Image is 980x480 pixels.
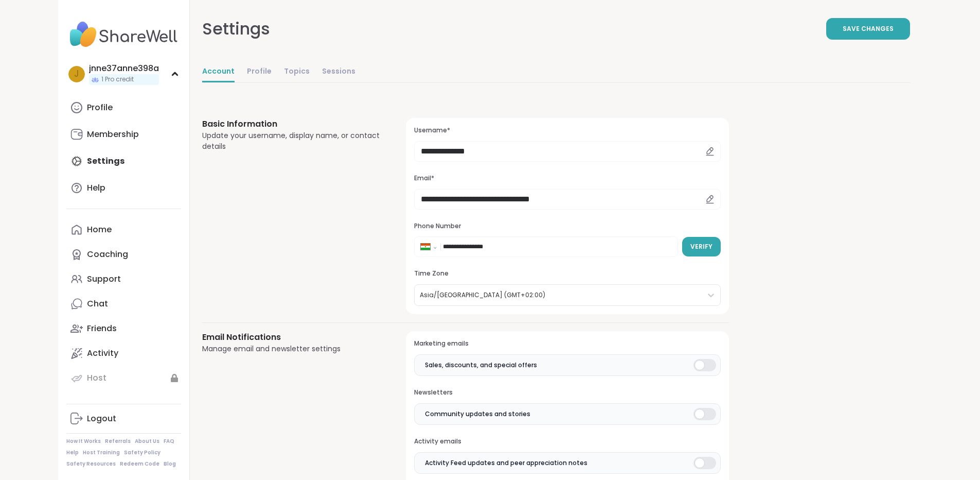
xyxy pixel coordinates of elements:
div: Profile [87,102,113,113]
a: Topics [284,62,310,82]
a: Sessions [322,62,355,82]
span: Verify [690,242,712,251]
h3: Marketing emails [414,339,720,348]
div: Activity [87,348,118,359]
a: Host [66,366,181,390]
span: Sales, discounts, and special offers [425,361,537,370]
a: Help [66,176,181,200]
div: Help [87,182,105,194]
a: Profile [247,62,272,82]
div: Manage email and newsletter settings [202,344,382,354]
h3: Email Notifications [202,331,382,344]
a: Profile [66,95,181,120]
a: Activity [66,341,181,366]
span: j [74,67,79,81]
a: How It Works [66,438,101,445]
div: Membership [87,129,139,140]
span: Activity Feed updates and peer appreciation notes [425,458,587,468]
h3: Basic Information [202,118,382,130]
a: Coaching [66,242,181,267]
h3: Newsletters [414,388,720,397]
a: Referrals [105,438,131,445]
div: Support [87,273,121,285]
div: Host [87,372,106,384]
button: Save Changes [826,18,910,40]
div: Home [87,224,112,235]
a: Membership [66,122,181,147]
a: Account [202,62,235,82]
h3: Username* [414,126,720,135]
a: Logout [66,406,181,431]
a: FAQ [164,438,174,445]
a: About Us [135,438,159,445]
img: ShareWell Nav Logo [66,16,181,53]
h3: Email* [414,174,720,183]
div: Coaching [87,249,128,260]
span: Save Changes [843,24,894,33]
a: Safety Policy [124,449,161,456]
span: 1 Pro credit [101,75,134,84]
a: Friends [66,316,181,341]
div: jnne37anne398a [89,63,159,74]
a: Home [66,217,181,242]
h3: Activity emails [414,437,720,446]
a: Host Training [83,449,120,456]
a: Support [66,267,181,292]
a: Chat [66,292,181,316]
div: Update your username, display name, or contact details [202,130,382,152]
span: Community updates and stories [425,409,530,419]
a: Blog [164,460,176,468]
div: Chat [87,298,108,310]
a: Safety Resources [66,460,116,468]
div: Settings [202,16,270,41]
a: Help [66,449,79,456]
div: Friends [87,323,117,334]
h3: Phone Number [414,222,720,231]
h3: Time Zone [414,269,720,278]
div: Logout [87,413,116,424]
a: Redeem Code [120,460,159,468]
button: Verify [682,237,721,256]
